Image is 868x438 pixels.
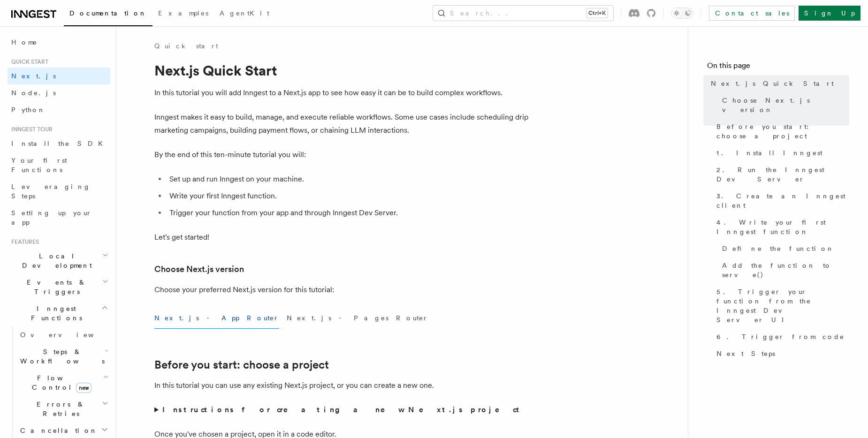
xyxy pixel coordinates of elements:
span: Python [11,106,46,113]
p: In this tutorial you can use any existing Next.js project, or you can create a new one. [154,379,530,392]
span: AgentKit [220,9,269,17]
button: Toggle dark mode [671,8,693,19]
p: Choose your preferred Next.js version for this tutorial: [154,283,530,296]
a: Your first Functions [8,152,110,178]
span: Errors & Retries [16,400,102,418]
span: 5. Trigger your function from the Inngest Dev Server UI [716,287,849,325]
button: Search...Ctrl+K [433,6,613,21]
a: Before you start: choose a project [713,118,849,144]
span: Local Development [8,251,102,270]
span: Inngest Functions [8,304,101,323]
a: Python [8,101,110,118]
span: 6. Trigger from code [716,332,845,341]
a: Examples [152,3,214,25]
button: Events & Triggers [8,274,110,300]
span: Flow Control [16,373,103,392]
a: Setting up your app [8,204,110,231]
span: Setting up your app [11,209,92,226]
a: Overview [16,326,110,343]
a: Documentation [64,3,152,26]
span: 4. Write your first Inngest function [716,218,849,236]
kbd: Ctrl+K [586,8,608,18]
span: 3. Create an Inngest client [716,191,849,210]
span: new [76,383,91,393]
a: Before you start: choose a project [154,358,329,371]
span: Install the SDK [11,140,108,147]
span: Events & Triggers [8,278,102,296]
span: Quick start [8,58,48,66]
a: Next.js [8,68,110,84]
a: Next Steps [713,345,849,362]
span: Documentation [69,9,147,17]
a: Add the function to serve() [718,257,849,283]
span: Home [11,38,38,47]
p: Inngest makes it easy to build, manage, and execute reliable workflows. Some use cases include sc... [154,111,530,137]
a: 2. Run the Inngest Dev Server [713,161,849,188]
a: 5. Trigger your function from the Inngest Dev Server UI [713,283,849,328]
h4: On this page [707,60,849,75]
span: Inngest tour [8,126,53,133]
span: Cancellation [16,426,98,435]
a: Sign Up [799,6,860,21]
span: Add the function to serve() [722,261,849,279]
span: 2. Run the Inngest Dev Server [716,165,849,184]
a: Choose Next.js version [718,92,849,118]
span: Features [8,238,39,246]
strong: Instructions for creating a new Next.js project [162,405,523,414]
a: Choose Next.js version [154,263,244,276]
summary: Instructions for creating a new Next.js project [154,403,530,416]
h1: Next.js Quick Start [154,62,530,79]
a: 4. Write your first Inngest function [713,214,849,240]
a: Quick start [154,41,218,51]
button: Inngest Functions [8,300,110,326]
span: Next.js [11,72,56,80]
a: Node.js [8,84,110,101]
li: Trigger your function from your app and through Inngest Dev Server. [167,206,530,219]
a: Next.js Quick Start [707,75,849,92]
a: 3. Create an Inngest client [713,188,849,214]
a: Define the function [718,240,849,257]
a: Home [8,34,110,51]
li: Write your first Inngest function. [167,189,530,203]
a: Install the SDK [8,135,110,152]
span: Next.js Quick Start [711,79,834,88]
p: In this tutorial you will add Inngest to a Next.js app to see how easy it can be to build complex... [154,86,530,99]
li: Set up and run Inngest on your machine. [167,173,530,186]
span: Node.js [11,89,56,97]
a: AgentKit [214,3,275,25]
span: Choose Next.js version [722,96,849,114]
span: Overview [20,331,117,339]
a: Leveraging Steps [8,178,110,204]
button: Errors & Retries [16,396,110,422]
a: 1. Install Inngest [713,144,849,161]
button: Flow Controlnew [16,370,110,396]
span: Leveraging Steps [11,183,91,200]
a: 6. Trigger from code [713,328,849,345]
span: Your first Functions [11,157,67,174]
button: Steps & Workflows [16,343,110,370]
span: Before you start: choose a project [716,122,849,141]
p: By the end of this ten-minute tutorial you will: [154,148,530,161]
button: Local Development [8,248,110,274]
span: Define the function [722,244,834,253]
span: Next Steps [716,349,775,358]
button: Next.js - App Router [154,308,279,329]
button: Next.js - Pages Router [287,308,428,329]
span: Examples [158,9,208,17]
span: 1. Install Inngest [716,148,822,158]
a: Contact sales [709,6,795,21]
p: Let's get started! [154,231,530,244]
span: Steps & Workflows [16,347,105,366]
